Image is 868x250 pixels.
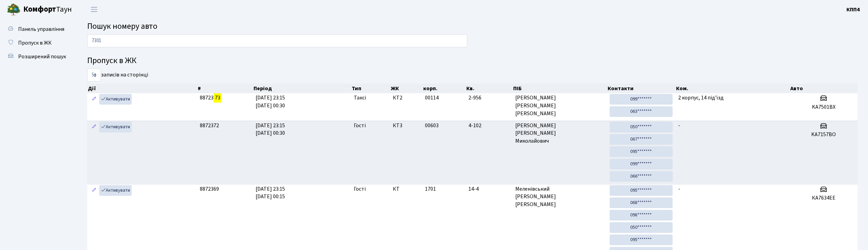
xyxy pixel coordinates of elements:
[678,185,680,193] span: -
[607,84,676,93] th: Контакти
[256,94,285,109] span: [DATE] 23:15 [DATE] 00:30
[200,185,219,193] span: 8872369
[18,39,52,47] span: Пропуск в ЖК
[393,122,420,130] span: КТ3
[393,185,420,193] span: КТ
[3,22,72,36] a: Панель управління
[197,84,253,93] th: #
[423,84,466,93] th: корп.
[676,84,790,93] th: Ком.
[86,4,103,15] button: Переключити навігацію
[792,131,855,138] h5: KA7157BO
[213,93,221,103] mark: 73
[354,122,366,130] span: Гості
[351,84,390,93] th: Тип
[7,3,21,16] img: logo.png
[846,5,860,14] a: КПП4
[515,94,604,118] span: [PERSON_NAME] [PERSON_NAME] [PERSON_NAME]
[354,94,366,102] span: Таксі
[256,185,285,201] span: [DATE] 23:15 [DATE] 00:15
[200,93,221,103] span: 88723
[678,94,724,102] span: 2 корпус, 14 під'їзд
[792,195,855,201] h5: КА7634ЕЕ
[87,69,101,82] select: записів на сторінці
[393,94,420,102] span: КТ2
[99,94,132,105] a: Активувати
[90,94,98,105] a: Редагувати
[99,185,132,196] a: Активувати
[90,122,98,132] a: Редагувати
[18,25,64,33] span: Панель управління
[790,84,858,93] th: Авто
[87,56,858,66] h4: Пропуск в ЖК
[87,84,197,93] th: Дії
[99,122,132,132] a: Активувати
[792,104,855,110] h5: KA7501BX
[354,185,366,193] span: Гості
[425,94,439,102] span: 00114
[3,50,72,63] a: Розширений пошук
[3,36,72,50] a: Пропуск в ЖК
[18,53,66,60] span: Розширений пошук
[200,122,219,129] span: 8872372
[253,84,351,93] th: Період
[90,185,98,196] a: Редагувати
[87,69,148,82] label: записів на сторінці
[256,122,285,137] span: [DATE] 23:15 [DATE] 00:30
[87,34,467,47] input: Пошук
[425,185,436,193] span: 1701
[87,20,157,32] span: Пошук номеру авто
[468,122,510,130] span: 4-102
[678,122,680,129] span: -
[513,84,607,93] th: ПІБ
[515,185,604,209] span: Меленівський [PERSON_NAME] [PERSON_NAME]
[468,185,510,193] span: 14-4
[390,84,423,93] th: ЖК
[468,94,510,102] span: 2-956
[466,84,513,93] th: Кв.
[425,122,439,129] span: 00603
[515,122,604,145] span: [PERSON_NAME] [PERSON_NAME] Миколайович
[23,4,56,15] b: Комфорт
[23,4,72,15] span: Таун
